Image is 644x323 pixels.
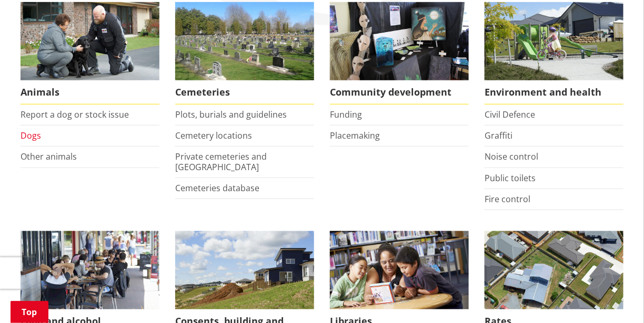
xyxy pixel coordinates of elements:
a: Noise control [485,151,538,162]
a: Placemaking [330,130,380,141]
img: Huntly Cemetery [175,2,314,80]
img: Rates-thumbnail [485,231,623,309]
img: Land and property thumbnail [175,231,314,309]
a: Graffiti [485,130,512,141]
a: Private cemeteries and [GEOGRAPHIC_DATA] [175,151,267,172]
a: Public toilets [485,172,536,184]
img: Waikato District Council libraries [330,231,469,309]
a: New housing in Pokeno Environment and health [485,2,623,105]
a: Waikato District Council Animal Control team Animals [21,2,159,105]
a: Huntly Cemetery Cemeteries [175,2,314,105]
a: Funding [330,109,362,120]
img: New housing in Pokeno [485,2,623,80]
a: Matariki Travelling Suitcase Art Exhibition Community development [330,2,469,105]
span: Animals [21,80,159,105]
img: Matariki Travelling Suitcase Art Exhibition [330,2,469,80]
a: Fire control [485,193,530,205]
span: Environment and health [485,80,623,105]
a: Dogs [21,130,41,141]
a: Other animals [21,151,77,162]
a: Plots, burials and guidelines [175,109,287,120]
a: Report a dog or stock issue [21,109,129,120]
a: Civil Defence [485,109,535,120]
a: Cemeteries database [175,182,259,194]
img: Food and Alcohol in the Waikato [21,231,159,309]
span: Cemeteries [175,80,314,105]
a: Cemetery locations [175,130,252,141]
iframe: Messenger Launcher [596,279,633,317]
span: Community development [330,80,469,105]
img: Animal Control [21,2,159,80]
a: Top [11,301,48,323]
